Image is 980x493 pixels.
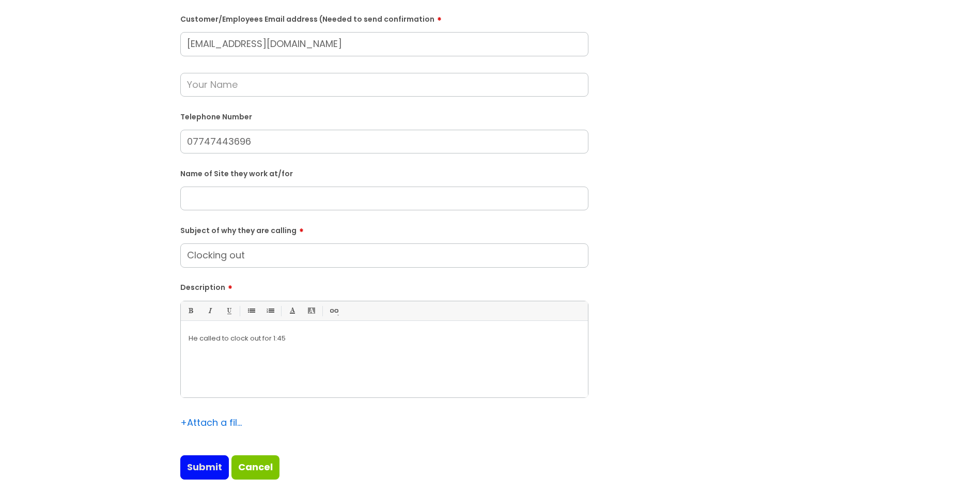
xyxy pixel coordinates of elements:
a: Link [327,304,340,317]
input: Your Name [180,73,588,97]
label: Telephone Number [180,111,588,121]
label: Name of Site they work at/for [180,167,588,178]
a: Underline(Ctrl-U) [222,304,235,317]
input: Email [180,32,588,56]
input: Submit [180,455,229,479]
label: Description [180,280,588,292]
a: Bold (Ctrl-B) [184,304,197,317]
a: • Unordered List (Ctrl-Shift-7) [244,304,257,317]
label: Customer/Employees Email address (Needed to send confirmation [180,11,588,24]
a: Back Color [305,304,318,317]
a: Italic (Ctrl-I) [203,304,216,317]
label: Subject of why they are calling [180,223,588,235]
a: Font Color [286,304,299,317]
a: 1. Ordered List (Ctrl-Shift-8) [263,304,276,317]
div: Attach a file [180,414,242,431]
p: He called t o clock out for 1:45 [189,334,580,343]
a: Cancel [231,455,279,479]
